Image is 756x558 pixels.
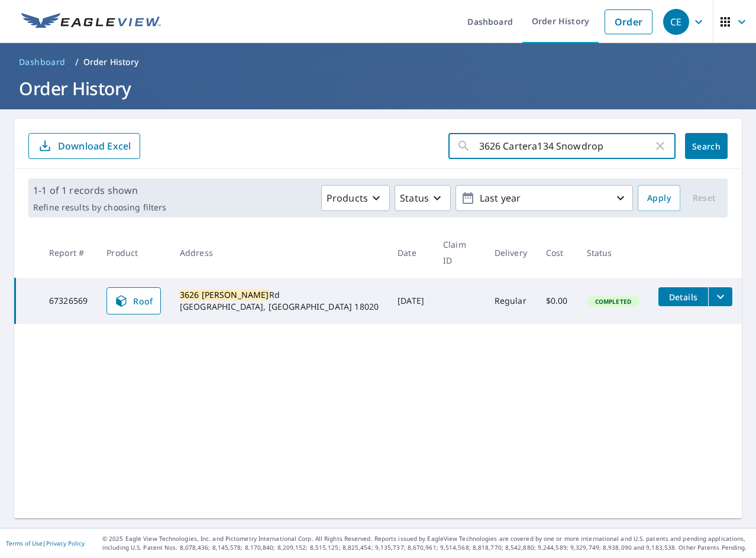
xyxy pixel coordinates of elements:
p: Download Excel [58,139,131,153]
h1: Order History [14,76,742,100]
button: Products [321,185,390,211]
a: Order [605,9,652,34]
th: Product [97,227,170,278]
span: Details [665,291,701,303]
td: $0.00 [537,278,577,324]
p: Products [327,191,368,205]
p: © 2025 Eagle View Technologies, Inc. and Pictometry International Corp. All Rights Reserved. Repo... [102,534,750,552]
th: Address [170,227,388,278]
p: Status [400,191,429,205]
a: Dashboard [14,53,70,72]
p: Refine results by choosing filters [33,202,166,213]
li: / [75,55,79,69]
p: Last year [475,188,613,209]
button: filesDropdownBtn-67326569 [708,287,732,306]
button: detailsBtn-67326569 [658,287,708,306]
p: | [6,540,85,547]
mark: 3626 [PERSON_NAME] [180,289,269,300]
span: Dashboard [19,56,66,68]
button: Search [685,133,728,159]
p: Order History [83,56,139,68]
div: Rd [GEOGRAPHIC_DATA], [GEOGRAPHIC_DATA] 18020 [180,289,379,313]
button: Download Excel [28,133,140,159]
button: Last year [455,185,633,211]
th: Delivery [485,227,537,278]
input: Address, Report #, Claim ID, etc. [479,129,653,163]
td: 67326569 [40,278,97,324]
a: Terms of Use [6,539,43,547]
button: Status [395,185,451,211]
p: 1-1 of 1 records shown [33,183,166,197]
th: Status [577,227,649,278]
td: [DATE] [388,278,434,324]
span: Roof [114,294,153,308]
th: Date [388,227,434,278]
th: Report # [40,227,97,278]
div: CE [663,9,689,35]
span: Completed [588,297,638,306]
img: EV Logo [21,13,161,31]
th: Claim ID [434,227,485,278]
a: Roof [106,287,161,314]
span: Apply [647,191,671,206]
th: Cost [537,227,577,278]
span: Search [694,141,718,152]
a: Privacy Policy [46,539,85,547]
td: Regular [485,278,537,324]
nav: breadcrumb [14,53,742,72]
button: Apply [638,185,680,211]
